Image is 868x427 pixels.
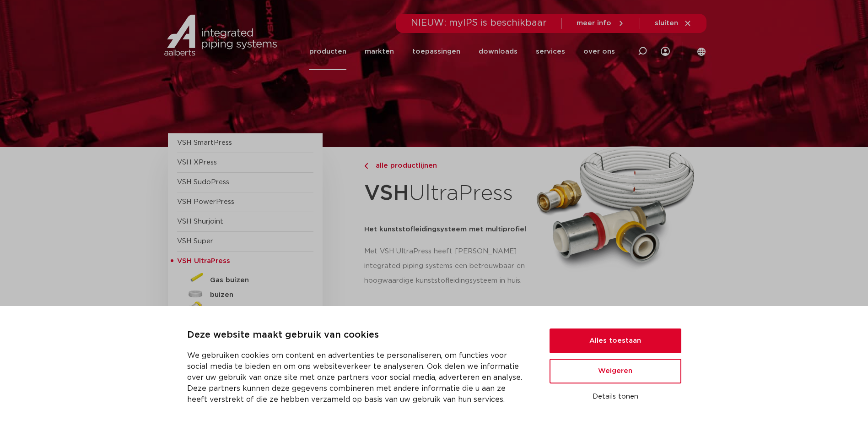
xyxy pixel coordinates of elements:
nav: Menu [309,33,615,70]
h5: buizen [210,291,301,299]
button: Details tonen [550,389,681,405]
a: Gas buizen [177,271,313,286]
span: alle productlijnen [370,162,437,169]
a: VSH SudoPress [177,179,229,186]
h1: UltraPress [364,176,530,211]
h5: Gas buizen [210,276,301,285]
a: services [536,33,565,70]
a: meer info [577,19,625,27]
button: Weigeren [550,359,681,383]
img: chevron-right.svg [364,163,368,169]
a: Gas fittingen [177,301,313,315]
a: alle productlijnen [364,160,530,171]
button: Alles toestaan [550,328,681,353]
h5: Het kunststofleidingsysteem met multiprofiel [364,222,530,237]
h5: Gas fittingen [210,306,301,314]
span: sluiten [655,20,678,27]
div: my IPS [661,33,670,70]
a: over ons [583,33,615,70]
a: toepassingen [412,33,460,70]
a: VSH XPress [177,159,217,166]
a: VSH SmartPress [177,139,232,146]
p: We gebruiken cookies om content en advertenties te personaliseren, om functies voor social media ... [187,350,528,405]
span: VSH UltraPress [177,257,230,264]
a: VSH Shurjoint [177,218,223,225]
a: markten [365,33,394,70]
a: downloads [479,33,518,70]
a: VSH PowerPress [177,198,234,205]
a: buizen [177,286,313,301]
span: meer info [577,20,611,27]
p: Met VSH UltraPress heeft [PERSON_NAME] integrated piping systems een betrouwbaar en hoogwaardige ... [364,244,530,288]
a: sluiten [655,19,692,27]
p: Deze website maakt gebruik van cookies [187,328,528,343]
a: VSH Super [177,238,213,245]
strong: VSH [364,183,409,204]
span: NIEUW: myIPS is beschikbaar [411,18,547,27]
a: producten [309,33,346,70]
